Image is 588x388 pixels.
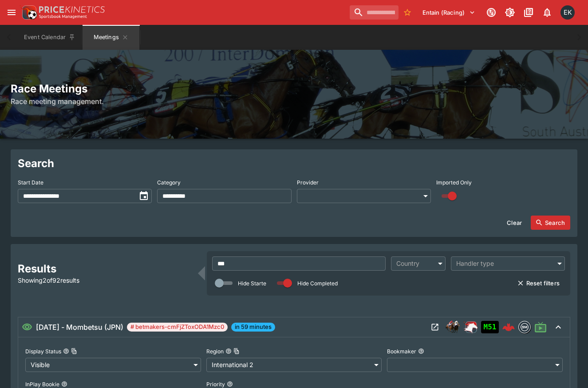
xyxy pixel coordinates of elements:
[71,348,77,354] button: Copy To Clipboard
[387,348,416,355] p: Bookmaker
[61,381,67,387] button: InPlay Bookie
[521,4,537,20] button: Documentation
[63,348,69,354] button: Display StatusCopy To Clipboard
[11,82,577,96] h2: Race Meetings
[531,216,570,230] button: Search
[25,380,59,388] p: InPlay Bookie
[136,188,152,204] button: toggle date time picker
[534,321,547,333] svg: Live
[238,280,269,287] p: Hide Started
[83,25,139,50] button: Meetings
[20,4,37,21] img: PriceKinetics Logo
[518,321,531,333] div: betmakers
[539,4,555,20] button: Notifications
[417,5,481,20] button: Select Tenant
[502,4,518,20] button: Toggle light/dark mode
[22,322,32,332] svg: Visible
[39,6,105,13] img: PriceKinetics
[483,4,499,20] button: Connected to PK
[4,4,20,20] button: open drawer
[400,5,414,20] button: No Bookmarks
[502,321,515,333] img: logo-cerberus--red.svg
[463,320,478,334] img: racing.png
[127,323,228,332] span: # betmakers-cmFjZToxODA1Mzc0
[25,348,61,355] p: Display Status
[481,321,499,333] div: Imported to Jetbet as OPEN
[463,320,478,334] div: ParallelRacing Handler
[501,216,527,230] button: Clear
[418,348,424,354] button: Bookmaker
[18,276,193,285] p: Showing 2 of 92 results
[39,15,87,19] img: Sportsbook Management
[25,358,201,372] div: Visible
[206,358,382,372] div: International 2
[297,179,319,186] p: Provider
[428,320,442,334] button: Open Meeting
[350,5,399,20] input: search
[18,179,43,186] p: Start Date
[11,96,577,107] h6: Race meeting management.
[36,322,123,332] h6: [DATE] - Mombetsu (JPN)
[560,5,575,20] div: Emily Kim
[18,262,193,276] h2: Results
[436,179,472,186] p: Imported Only
[233,348,240,354] button: Copy To Clipboard
[18,156,570,170] h2: Search
[446,320,460,334] img: horse_racing.png
[206,380,225,388] p: Priority
[206,348,224,355] p: Region
[157,179,181,186] p: Category
[231,323,275,332] span: in 59 minutes
[456,259,551,268] div: Handler type
[19,25,81,50] button: Event Calendar
[225,348,232,354] button: RegionCopy To Clipboard
[558,3,577,22] button: Emily Kim
[446,320,460,334] div: horse_racing
[227,381,233,387] button: Priority
[519,321,530,333] img: betmakers.png
[512,276,565,290] button: Reset filters
[297,280,338,287] p: Hide Completed
[396,259,431,268] div: Country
